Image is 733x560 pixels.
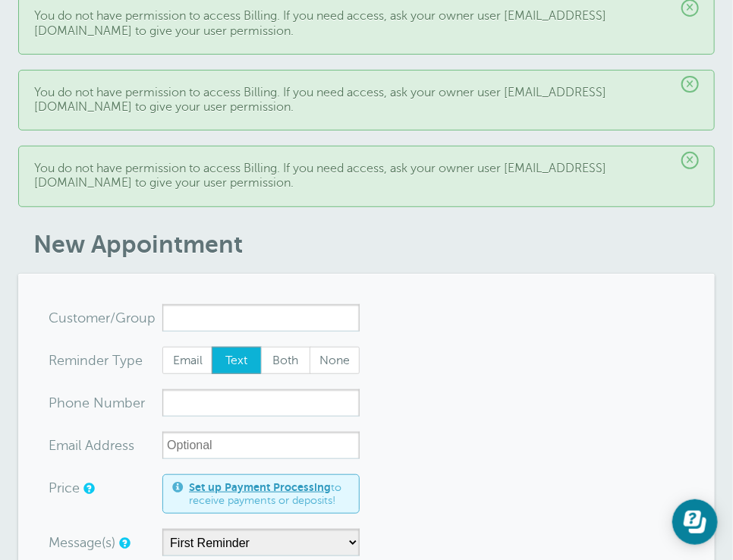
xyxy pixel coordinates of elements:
[75,439,110,452] span: il Add
[119,538,128,548] a: You can create different reminder message templates under the Settings tab.
[261,347,311,374] label: Both
[681,152,699,169] span: ×
[49,311,73,325] span: Cus
[49,354,143,367] label: Reminder Type
[162,347,212,374] label: Email
[34,9,699,38] p: You do not have permission to access Billing. If you need access, ask your owner user [EMAIL_ADDR...
[33,230,715,259] h1: New Appointment
[681,76,699,93] span: ×
[262,348,310,373] span: Both
[189,481,331,493] a: Set up Payment Processing
[49,536,115,549] label: Message(s)
[163,348,212,373] span: Email
[49,481,80,495] label: Price
[34,162,699,190] p: You do not have permission to access Billing. If you need access, ask your owner user [EMAIL_ADDR...
[49,304,162,332] div: tomer/Group
[49,439,75,452] span: Ema
[189,481,350,508] span: to receive payments or deposits!
[74,396,112,410] span: ne Nu
[310,348,359,373] span: None
[34,86,699,115] p: You do not have permission to access Billing. If you need access, ask your owner user [EMAIL_ADDR...
[162,432,360,459] input: Optional
[83,483,93,493] a: An optional price for the appointment. If you set a price, you can include a payment link in your...
[49,396,74,410] span: Pho
[310,347,360,374] label: None
[212,347,262,374] label: Text
[212,348,261,373] span: Text
[49,389,162,417] div: mber
[672,499,718,545] iframe: Resource center
[49,432,162,459] div: ress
